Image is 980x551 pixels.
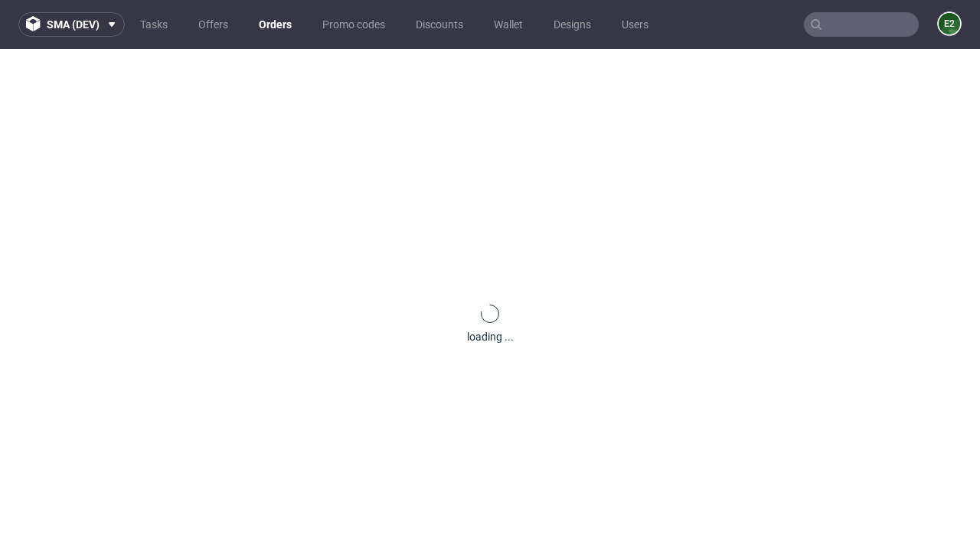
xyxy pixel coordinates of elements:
a: Users [612,12,658,37]
div: loading ... [467,329,514,344]
a: Discounts [407,12,472,37]
a: Orders [250,12,301,37]
a: Promo codes [313,12,394,37]
figcaption: e2 [939,13,960,34]
span: sma (dev) [47,19,100,30]
a: Tasks [131,12,177,37]
a: Wallet [485,12,532,37]
a: Designs [544,12,600,37]
a: Offers [189,12,237,37]
button: sma (dev) [18,12,125,37]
